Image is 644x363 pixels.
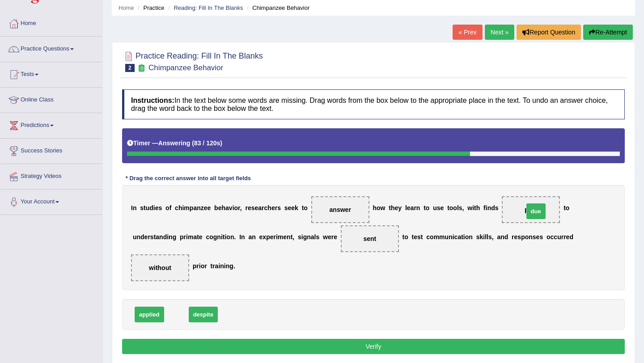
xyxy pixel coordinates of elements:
b: s [140,204,144,211]
b: n [469,233,473,241]
b: s [251,204,255,211]
b: e [254,204,258,211]
b: Answering [158,139,191,147]
b: m [184,204,189,211]
b: c [551,233,554,241]
b: o [201,262,205,270]
b: n [287,233,291,241]
b: p [521,233,525,241]
b: i [167,233,169,241]
b: i [225,233,226,241]
b: e [288,204,292,211]
b: e [155,204,159,211]
b: t [223,233,225,241]
b: r [196,262,199,270]
b: t [291,233,293,241]
b: c [554,233,557,241]
b: i [486,204,487,211]
b: e [291,204,295,211]
b: e [208,204,211,211]
b: n [230,233,234,241]
b: s [517,233,521,241]
b: o [453,204,457,211]
b: g [173,233,177,241]
b: u [146,204,150,211]
b: a [156,233,159,241]
a: Strategy Videos [0,164,102,186]
b: e [334,233,337,241]
b: . [234,233,236,241]
b: i [483,233,485,241]
b: a [215,262,219,270]
span: Drop target [502,196,560,223]
b: r [262,204,264,211]
b: w [381,204,386,211]
b: e [441,204,444,211]
b: g [303,233,307,241]
b: a [458,233,461,241]
small: Exam occurring question [137,64,146,72]
b: r [238,204,240,211]
b: a [258,204,262,211]
b: n [136,233,140,241]
b: 83 / 120s [194,139,220,147]
b: s [277,204,281,211]
b: d [163,233,167,241]
b: t [421,233,423,241]
b: o [304,204,308,211]
b: I [131,204,133,211]
b: e [328,233,331,241]
b: ) [220,139,222,147]
b: i [182,204,184,211]
b: e [414,233,417,241]
b: n [416,204,420,211]
b: s [476,233,480,241]
b: n [500,233,504,241]
b: l [485,233,487,241]
b: s [150,233,154,241]
b: e [259,233,263,241]
b: h [178,204,182,211]
b: e [283,233,287,241]
b: u [133,233,137,241]
h2: Practice Reading: Fill In The Blanks [122,50,263,72]
b: c [426,233,430,241]
h4: In the text below some words are missing. Drag words from the box below to the appropriate place ... [122,89,625,119]
b: t [402,233,405,241]
b: n [197,204,201,211]
b: n [252,233,256,241]
a: Home [119,4,134,11]
span: applied [135,307,164,322]
b: p [190,204,194,211]
b: i [276,233,278,241]
span: Drop target [131,254,189,281]
b: o [426,204,430,211]
b: o [226,233,230,241]
b: c [206,233,209,241]
b: d [149,204,153,211]
span: answer [330,206,351,213]
button: Verify [122,339,625,354]
b: b [214,204,218,211]
b: p [193,262,197,270]
b: i [221,233,223,241]
b: f [169,204,172,211]
b: u [445,233,449,241]
b: o [234,204,238,211]
b: s [298,233,301,241]
b: w [467,204,472,211]
b: o [377,204,381,211]
b: n [217,233,221,241]
b: n [307,233,311,241]
b: c [264,204,268,211]
b: e [536,233,540,241]
b: s [488,233,492,241]
b: z [201,204,204,211]
b: r [275,204,277,211]
b: r [245,204,247,211]
b: I [239,233,241,241]
b: e [271,204,275,211]
b: d [140,233,144,241]
b: e [248,204,251,211]
b: . [233,262,235,270]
